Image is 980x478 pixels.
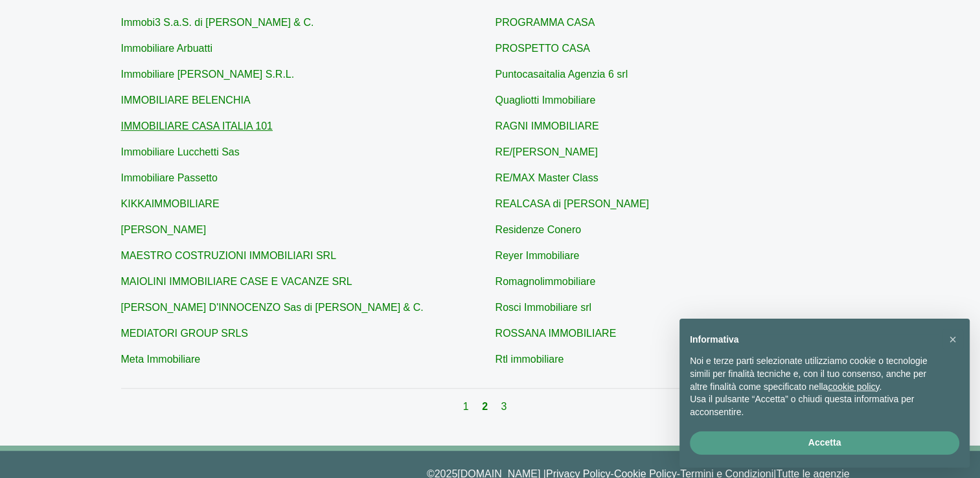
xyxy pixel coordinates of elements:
a: Puntocasaitalia Agenzia 6 srl [496,69,628,80]
a: REALCASA di [PERSON_NAME] [496,198,649,209]
a: Quagliotti Immobiliare [496,95,596,106]
p: Noi e terze parti selezionate utilizziamo cookie o tecnologie simili per finalità tecniche e, con... [690,355,939,393]
a: IMMOBILIARE BELENCHIA [121,95,251,106]
a: Immobiliare [PERSON_NAME] S.R.L. [121,69,295,80]
button: Accetta [690,431,959,455]
a: 1 [463,401,472,412]
a: Residenze Conero [496,224,582,235]
a: 2 [482,401,490,412]
a: [PERSON_NAME] D'INNOCENZO Sas di [PERSON_NAME] & C. [121,302,424,313]
a: MAESTRO COSTRUZIONI IMMOBILIARI SRL [121,250,336,261]
a: ROSSANA IMMOBILIARE [496,328,617,339]
a: Reyer Immobiliare [496,250,580,261]
p: Usa il pulsante “Accetta” o chiudi questa informativa per acconsentire. [690,393,939,418]
a: Rosci Immobiliare srl [496,302,591,313]
a: RE/[PERSON_NAME] [496,146,598,157]
a: Rtl immobiliare [496,354,564,365]
a: Immobiliare Lucchetti Sas [121,146,240,157]
a: [PERSON_NAME] [121,224,207,235]
h2: Informativa [690,334,939,345]
a: Immobiliare Arbuatti [121,43,212,54]
a: PROGRAMMA CASA [496,17,595,28]
a: Immobi3 S.a.S. di [PERSON_NAME] & C. [121,17,314,28]
span: × [949,332,957,347]
a: RE/MAX Master Class [496,172,598,183]
a: PROSPETTO CASA [496,43,590,54]
a: MEDIATORI GROUP SRLS [121,328,248,339]
a: IMMOBILIARE CASA ITALIA 101 [121,120,273,131]
a: Meta Immobiliare [121,354,201,365]
button: Chiudi questa informativa [942,329,963,350]
a: Romagnolimmobiliare [496,276,596,287]
a: RAGNI IMMOBILIARE [496,120,599,131]
a: 3 [501,401,507,412]
a: cookie policy - il link si apre in una nuova scheda [828,381,879,392]
a: MAIOLINI IMMOBILIARE CASE E VACANZE SRL [121,276,352,287]
a: Immobiliare Passetto [121,172,218,183]
a: KIKKAIMMOBILIARE [121,198,220,209]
